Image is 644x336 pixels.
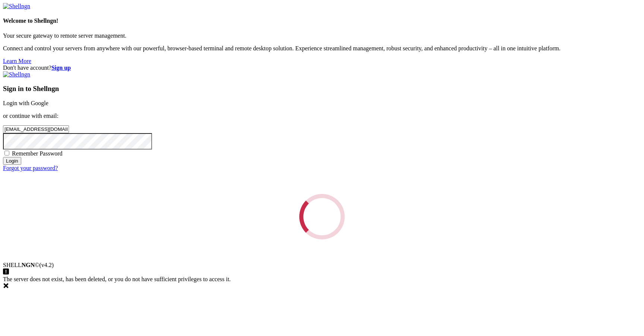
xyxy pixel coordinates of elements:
[3,3,30,10] img: Shellngn
[3,125,69,133] input: Email address
[3,45,641,52] p: Connect and control your servers from anywhere with our powerful, browser-based terminal and remo...
[12,150,63,157] span: Remember Password
[3,262,54,268] span: SHELL ©
[40,262,54,268] span: 4.2.0
[3,165,58,171] a: Forgot your password?
[3,157,21,165] input: Login
[3,65,641,71] div: Don't have account?
[3,283,641,290] div: Dismiss this notification
[3,85,641,93] h3: Sign in to Shellngn
[3,58,31,64] a: Learn More
[3,32,641,39] p: Your secure gateway to remote server management.
[3,113,641,119] p: or continue with email:
[3,100,48,106] a: Login with Google
[22,262,35,268] b: NGN
[3,276,641,290] div: The server does not exist, has been deleted, or you do not have sufficient privileges to access it.
[3,71,30,78] img: Shellngn
[3,18,641,24] h4: Welcome to Shellngn!
[51,65,71,71] a: Sign up
[4,151,9,156] input: Remember Password
[297,192,347,241] div: Loading...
